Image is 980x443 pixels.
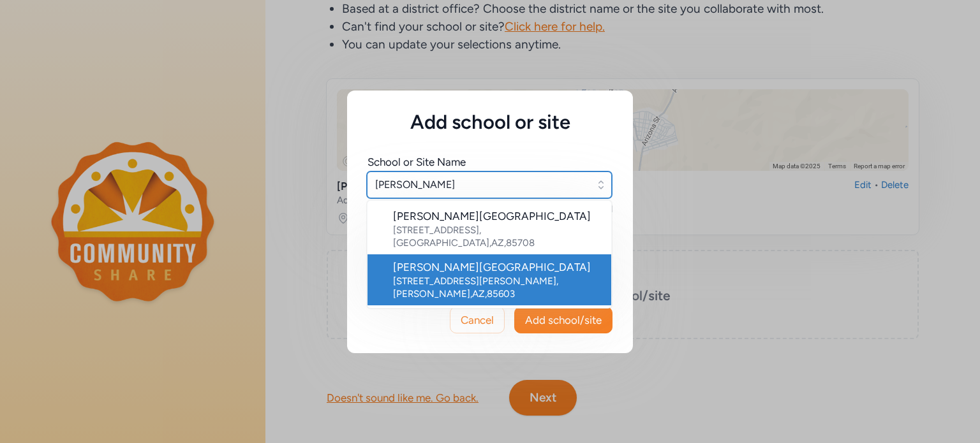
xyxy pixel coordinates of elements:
div: [STREET_ADDRESS] , [GEOGRAPHIC_DATA] , AZ , 85708 [393,224,601,249]
button: Cancel [450,307,505,333]
input: Enter school name... [367,171,612,198]
div: [PERSON_NAME][GEOGRAPHIC_DATA] [393,259,601,275]
div: [PERSON_NAME][GEOGRAPHIC_DATA] [393,208,601,224]
h5: Add school or site [367,111,612,134]
button: Add school/site [514,307,612,333]
div: School or Site Name [367,154,466,170]
span: Add school/site [525,312,602,328]
div: [STREET_ADDRESS][PERSON_NAME] , [PERSON_NAME] , AZ , 85603 [393,275,601,300]
span: Cancel [461,312,494,328]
